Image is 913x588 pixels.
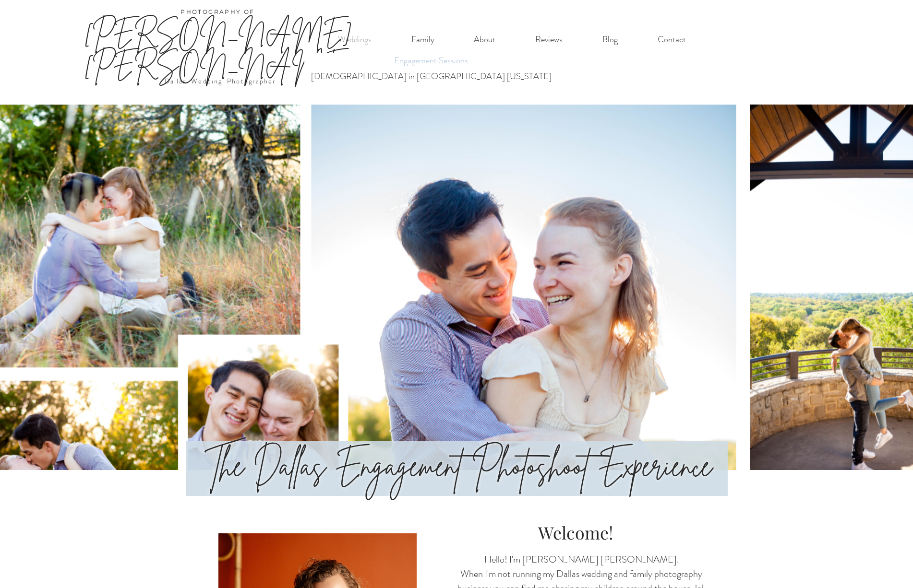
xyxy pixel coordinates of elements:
a: [PERSON_NAME] [PERSON_NAME] [84,16,352,81]
p: Blog [598,30,623,49]
iframe: Wix Chat [868,543,913,588]
a: Family [391,30,454,49]
p: [DEMOGRAPHIC_DATA] in [GEOGRAPHIC_DATA] [US_STATE] [307,69,556,84]
a: Contact [637,30,706,49]
a: Engagement Sessions [304,53,558,69]
p: Family [407,30,439,49]
span: The Dallas Engagement Photoshoot Experience [204,444,712,487]
p: Reviews [530,30,567,49]
a: [DEMOGRAPHIC_DATA] in [GEOGRAPHIC_DATA] [US_STATE] [304,69,558,84]
a: Dallas Wedding Photographer [165,76,276,86]
a: About [454,30,515,49]
a: Reviews [515,30,582,49]
span: PHOTOGRAPHY OF [180,8,255,15]
a: Blog [582,30,637,49]
p: About [469,30,500,49]
p: Contact [653,30,691,49]
span: Welcome! [538,521,613,544]
nav: Site [318,30,706,49]
p: Engagement Sessions [390,53,472,69]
